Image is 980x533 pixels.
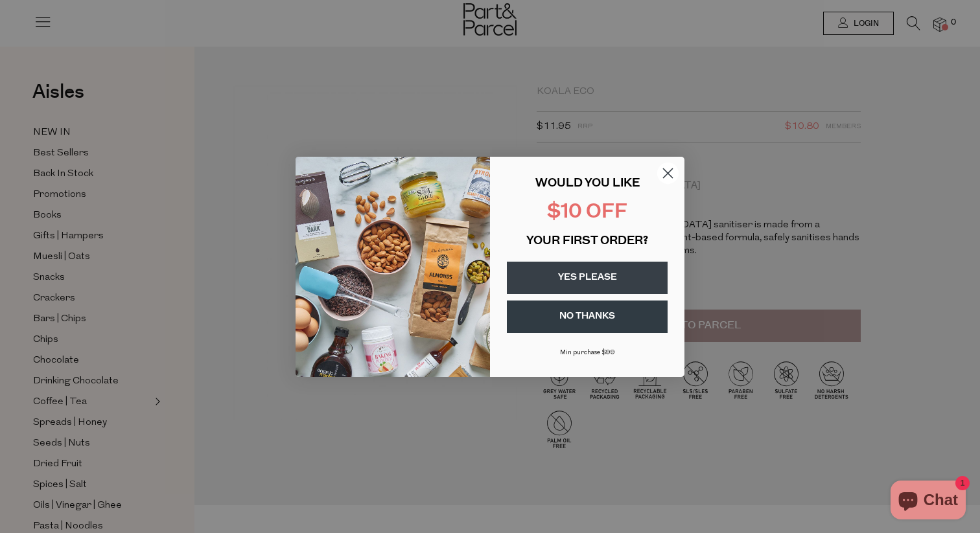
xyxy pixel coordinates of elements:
[535,178,640,190] span: WOULD YOU LIKE
[507,301,668,333] button: NO THANKS
[526,236,648,247] span: YOUR FIRST ORDER?
[296,157,490,377] img: 43fba0fb-7538-40bc-babb-ffb1a4d097bc.jpeg
[560,349,615,356] span: Min purchase $99
[657,162,679,185] button: Close dialog
[507,262,668,294] button: YES PLEASE
[547,203,627,223] span: $10 OFF
[887,481,970,523] inbox-online-store-chat: Shopify online store chat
